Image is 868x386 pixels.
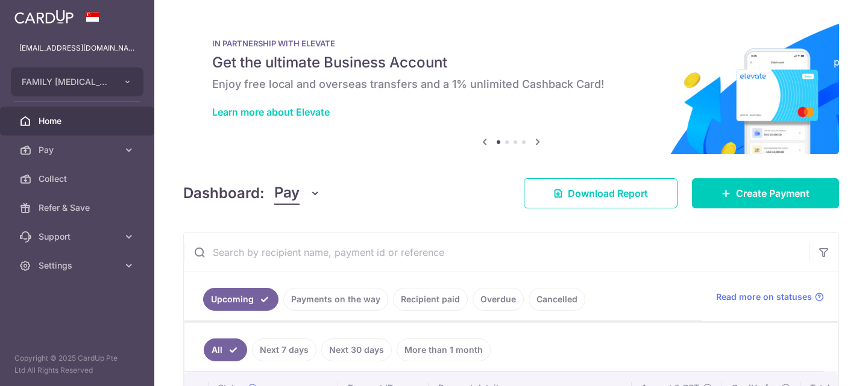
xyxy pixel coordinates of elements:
img: Renovation banner [183,19,839,154]
p: [EMAIL_ADDRESS][DOMAIN_NAME] [19,42,135,54]
span: Collect [39,173,118,185]
a: More than 1 month [397,338,491,361]
a: Payments on the way [283,288,388,311]
a: Next 30 days [321,338,392,361]
p: IN PARTNERSHIP WITH ELEVATE [212,39,810,48]
span: Pay [39,144,118,156]
span: Settings [39,260,118,272]
h4: Dashboard: [183,182,265,204]
span: Create Payment [736,186,810,201]
button: FAMILY [MEDICAL_DATA] CENTRE PTE. LTD. [11,67,143,96]
h5: Get the ultimate Business Account [212,53,810,72]
a: Cancelled [529,288,585,311]
a: Download Report [524,178,678,208]
a: Create Payment [692,178,839,208]
span: Download Report [568,186,648,201]
span: Home [39,115,118,127]
input: Search by recipient name, payment id or reference [184,233,810,272]
button: Pay [274,182,321,205]
a: All [204,338,247,361]
img: CardUp [14,10,74,24]
a: Learn more about Elevate [212,106,330,118]
a: Read more on statuses [716,291,824,303]
a: Recipient paid [393,288,468,311]
span: Support [39,231,118,243]
span: Pay [274,182,300,205]
span: Refer & Save [39,202,118,214]
h6: Enjoy free local and overseas transfers and a 1% unlimited Cashback Card! [212,77,810,92]
span: FAMILY [MEDICAL_DATA] CENTRE PTE. LTD. [22,76,111,88]
span: Read more on statuses [716,291,812,303]
a: Overdue [473,288,524,311]
a: Next 7 days [252,338,316,361]
a: Upcoming [203,288,278,311]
